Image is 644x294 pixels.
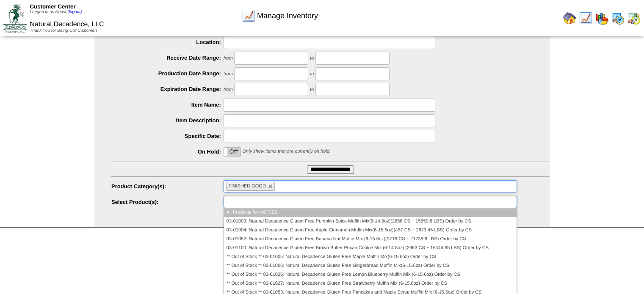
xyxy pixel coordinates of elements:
[627,11,641,25] img: calendarinout.gif
[563,11,576,25] img: home.gif
[224,244,517,253] li: 03-01100: Natural Decadence Gluten Free Brown Butter Pecan Cookie Mix (6-14.8oz) (2963 CS ~ 16444...
[111,86,224,92] label: Expiration Date Range:
[242,149,330,154] span: Only show items that are currently on hold.
[224,270,517,279] li: ** Out of Stock ** 03-01026: Natural Decadence Gluten Free Lemon Blueberry Muffin Mix (6-15.6oz) ...
[30,10,82,14] span: Logged in as Nnash
[310,56,314,61] span: to
[111,55,224,61] label: Receive Date Range:
[229,184,266,189] span: FINISHED GOOD
[224,235,517,244] li: 03-01052: Natural Decadence Gluten Free Banana Nut Muffin Mix (6-15.6oz)(3716 CS ~ 21738.6 LBS) O...
[224,279,517,288] li: ** Out of Stock ** 03-01027: Natural Decadence Gluten Free Strawberry Muffin Mix (6-15.6oz) Order...
[111,199,224,205] label: Select Product(s):
[111,117,224,124] label: Item Description:
[224,71,233,77] span: from
[3,4,27,32] img: ZoRoCo_Logo(Green%26Foil)%20jpg.webp
[310,87,314,92] span: to
[257,11,318,20] span: Manage Inventory
[111,102,224,108] label: Item Name:
[595,11,608,25] img: graph.gif
[30,3,75,10] span: Customer Center
[224,226,517,235] li: 03-01004: Natural Decadence Gluten Free Apple Cinnamon Muffin Mix(6-15.6oz)(457 CS ~ 2673.45 LBS)...
[310,71,314,77] span: to
[111,39,224,45] label: Location:
[224,253,517,261] li: ** Out of Stock ** 03-01005: Natural Decadence Gluten Free Maple Muffin Mix(6-15.6oz) Order by CS
[224,208,517,217] li: All Products for NATDEC
[611,11,625,25] img: calendarprod.gif
[30,21,104,28] span: Natural Decadence, LLC
[224,87,233,92] span: from
[224,261,517,270] li: ** Out of Stock ** 03-01006: Natural Decadence Gluten Free Gingerbread Muffin Mix(6-15.6oz) Order...
[30,28,97,33] span: Thank You for Being Our Customer!
[111,133,224,139] label: Specific Date:
[224,148,240,156] label: Off
[579,11,592,25] img: line_graph.gif
[111,183,224,190] label: Product Category(s):
[111,148,224,155] label: On Hold:
[67,10,82,14] a: (logout)
[242,9,255,22] img: line_graph.gif
[224,56,233,61] span: from
[224,217,517,226] li: 03-01003: Natural Decadence Gluten Free Pumpkin Spice Muffin Mix(6-14.8oz)(2856 CS ~ 15850.8 LBS)...
[111,70,224,77] label: Production Date Range:
[224,147,241,157] div: OnOff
